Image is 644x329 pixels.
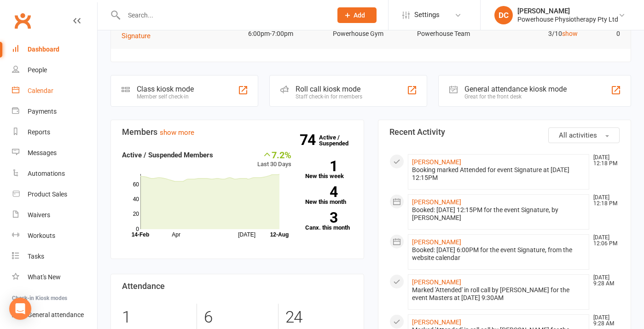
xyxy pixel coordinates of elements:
div: General attendance [28,311,84,318]
div: Staff check-in for members [296,93,362,100]
div: Product Sales [28,190,67,198]
strong: Active / Suspended Members [122,151,213,159]
time: [DATE] 12:06 PM [589,235,619,247]
a: 4New this month [305,186,353,205]
a: show more [160,128,194,137]
strong: 3 [305,211,337,225]
a: [PERSON_NAME] [412,318,461,326]
a: Clubworx [11,9,34,32]
button: Signature [122,30,157,41]
div: Last 30 Days [257,150,291,169]
h3: Attendance [122,282,353,291]
h3: Recent Activity [389,127,620,137]
a: Waivers [12,205,97,225]
a: Messages [12,143,97,163]
h3: Members [122,127,353,137]
div: 7.2% [257,150,291,160]
a: [PERSON_NAME] [412,158,461,166]
td: 0 [582,23,624,45]
a: Product Sales [12,184,97,205]
strong: 1 [305,159,337,173]
a: Workouts [12,225,97,246]
strong: 74 [300,133,319,147]
td: 6:00pm-7:00pm [244,23,329,45]
button: All activities [548,127,620,143]
a: Payments [12,101,97,122]
a: 1New this week [305,161,353,179]
a: 3Canx. this month [305,212,353,231]
a: 74Active / Suspended [319,127,360,153]
a: [PERSON_NAME] [412,198,461,206]
a: [PERSON_NAME] [412,238,461,246]
div: Open Intercom Messenger [9,298,31,320]
a: Tasks [12,246,97,267]
a: Dashboard [12,39,97,60]
div: Calendar [28,87,53,94]
button: Add [337,7,377,23]
input: Search... [121,9,325,22]
td: 3/10 [498,23,582,45]
strong: 4 [305,185,337,199]
a: General attendance kiosk mode [12,305,97,325]
div: [PERSON_NAME] [517,7,618,15]
div: Marked 'Attended' in roll call by [PERSON_NAME] for the event Masters at [DATE] 9:30AM [412,286,586,302]
div: Reports [28,128,50,136]
div: DC [494,6,513,24]
td: Powerhouse Team [413,23,498,45]
div: Workouts [28,232,55,239]
div: People [28,66,47,74]
div: Roll call kiosk mode [296,85,362,93]
a: People [12,60,97,81]
a: What's New [12,267,97,288]
div: Powerhouse Physiotherapy Pty Ltd [517,15,618,23]
div: Member self check-in [137,93,194,100]
div: Tasks [28,253,44,260]
div: Automations [28,170,65,177]
span: Settings [414,5,440,25]
div: Booking marked Attended for event Signature at [DATE] 12:15PM [412,166,586,182]
div: Class kiosk mode [137,85,194,93]
a: show [562,30,578,37]
time: [DATE] 12:18 PM [589,195,619,207]
span: Signature [122,32,151,40]
time: [DATE] 9:28 AM [589,275,619,287]
div: What's New [28,273,61,281]
div: General attendance kiosk mode [464,85,567,93]
a: [PERSON_NAME] [412,278,461,286]
time: [DATE] 12:18 PM [589,155,619,167]
div: Booked: [DATE] 12:15PM for the event Signature, by [PERSON_NAME] [412,206,586,222]
div: Dashboard [28,46,59,53]
td: Powerhouse Gym [329,23,413,45]
time: [DATE] 9:28 AM [589,315,619,327]
a: Calendar [12,81,97,101]
span: Add [354,12,365,19]
span: All activities [559,131,597,139]
a: Automations [12,163,97,184]
div: Messages [28,149,57,156]
div: Waivers [28,211,50,219]
div: Payments [28,108,57,115]
a: Reports [12,122,97,143]
div: Great for the front desk [464,93,567,100]
div: Booked: [DATE] 6:00PM for the event Signature, from the website calendar [412,246,586,262]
